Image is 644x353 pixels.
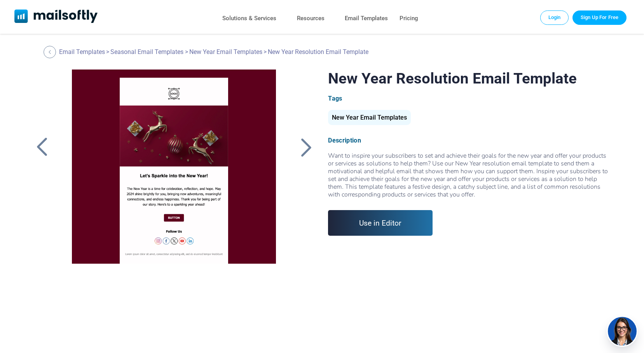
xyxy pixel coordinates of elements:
[297,13,325,24] a: Resources
[296,137,316,157] a: Back
[540,10,569,24] a: Login
[222,13,276,24] a: Solutions & Services
[400,13,418,24] a: Pricing
[328,210,433,236] a: Use in Editor
[328,95,612,102] div: Tags
[61,70,288,264] a: New Year Resolution Email Template
[44,46,58,58] a: Back
[328,117,411,120] a: New Year Email Templates
[59,48,105,56] a: Email Templates
[572,10,627,24] a: Trial
[189,48,262,56] a: New Year Email Templates
[32,137,52,157] a: Back
[328,110,411,125] div: New Year Email Templates
[328,70,612,87] h1: New Year Resolution Email Template
[110,48,183,56] a: Seasonal Email Templates
[328,137,612,144] div: Description
[345,13,388,24] a: Email Templates
[14,9,98,24] a: Mailsoftly
[328,152,612,198] div: Want to inspire your subscribers to set and achieve their goals for the new year and offer your p...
